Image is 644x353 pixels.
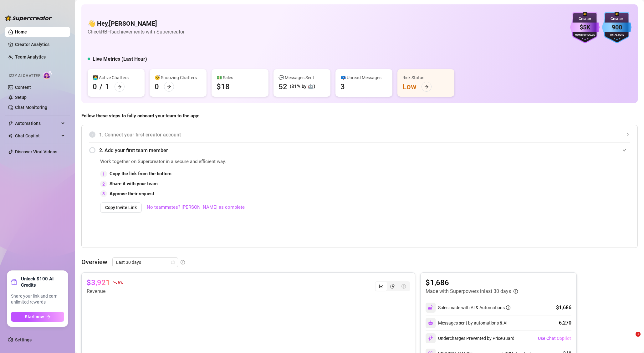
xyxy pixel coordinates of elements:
button: Copy Invite Link [100,202,142,212]
div: 👩‍💻 Active Chatters [93,74,140,81]
span: Work together on Supercreator in a secure and efficient way. [100,158,489,166]
h5: Live Metrics (Last Hour) [93,55,147,63]
div: Creator [602,16,631,22]
article: Revenue [87,288,122,295]
a: No teammates? [PERSON_NAME] as complete [147,204,245,211]
div: 0 [155,82,159,92]
span: Chat Copilot [15,131,59,141]
h4: 👋 Hey, [PERSON_NAME] [88,19,185,28]
div: 2 [100,181,107,187]
a: Home [15,29,27,34]
span: arrow-right [167,84,171,89]
strong: Share it with your team [110,181,158,187]
div: Total Fans [602,33,631,37]
div: 😴 Snoozing Chatters [155,74,202,81]
img: Chat Copilot [8,134,12,138]
a: Settings [15,337,32,342]
strong: Copy the link from the bottom [110,171,171,176]
span: info-circle [181,260,185,264]
div: 3 [340,82,345,92]
div: 📪 Unread Messages [340,74,387,81]
img: purple-badge-B9DA21FR.svg [570,12,600,43]
iframe: Adding Team Members [505,158,630,238]
a: Chat Monitoring [15,105,47,110]
img: svg%3e [428,305,433,310]
div: 1. Connect your first creator account [89,127,630,142]
button: Start nowarrow-right [11,312,64,322]
div: Undercharges Prevented by PriceGuard [426,333,514,343]
a: Creator Analytics [15,39,65,49]
article: $1,686 [426,278,518,288]
span: info-circle [514,289,518,294]
span: thunderbolt [8,121,13,126]
span: Share your link and earn unlimited rewards [11,293,64,305]
a: Setup [15,95,27,100]
div: 1 [100,171,107,177]
a: Content [15,85,31,90]
iframe: Intercom live chat [623,332,638,347]
div: Sales made with AI & Automations [438,304,510,311]
span: expanded [622,148,626,152]
article: Check RBH's achievements with Supercreator [88,28,185,36]
div: $18 [217,82,230,92]
span: Automations [15,118,59,128]
article: Made with Superpowers in last 30 days [426,288,511,295]
strong: Unlock $100 AI Credits [21,276,64,288]
span: Copy Invite Link [105,205,137,210]
span: Last 30 days [116,258,174,267]
div: 💵 Sales [217,74,263,81]
article: Overview [81,257,107,267]
div: 6,270 [559,319,571,327]
span: arrow-right [424,84,429,89]
span: info-circle [506,305,510,310]
span: 1 [636,332,641,337]
strong: Follow these steps to fully onboard your team to the app: [81,113,199,119]
span: line-chart [379,284,383,289]
div: Monthly Sales [570,33,600,37]
article: $3,921 [87,278,110,288]
button: Use Chat Copilot [538,333,571,343]
div: 💬 Messages Sent [279,74,325,81]
div: segmented control [375,281,410,291]
strong: Approve their request [110,191,154,197]
a: Team Analytics [15,54,46,59]
img: svg%3e [428,335,433,341]
span: Izzy AI Chatter [9,73,40,79]
div: 900 [602,23,631,32]
span: calendar [171,260,175,264]
div: (81% by 🤖) [290,83,315,90]
div: 0 [93,82,97,92]
span: Start now [25,314,44,319]
span: dollar-circle [401,284,406,289]
span: arrow-right [117,84,122,89]
span: 6 % [118,279,122,285]
img: svg%3e [428,320,433,325]
div: Risk Status [402,74,449,81]
span: fall [113,280,117,285]
span: 2. Add your first team member [99,146,630,154]
div: 3 [100,190,107,197]
img: logo-BBDzfeDw.svg [5,15,52,21]
span: arrow-right [46,315,51,319]
div: $1,686 [556,304,571,311]
span: collapsed [626,133,630,136]
a: Discover Viral Videos [15,149,57,154]
span: gift [11,279,17,285]
div: 1 [105,82,110,92]
div: 2. Add your first team member [89,143,630,158]
span: Use Chat Copilot [538,336,571,341]
div: Messages sent by automations & AI [426,318,508,328]
div: $5K [570,23,600,32]
span: pie-chart [390,284,395,289]
div: Creator [570,16,600,22]
img: AI Chatter [43,70,53,79]
span: 1. Connect your first creator account [99,131,630,139]
img: blue-badge-DgoSNQY1.svg [602,12,631,43]
div: 52 [279,82,287,92]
